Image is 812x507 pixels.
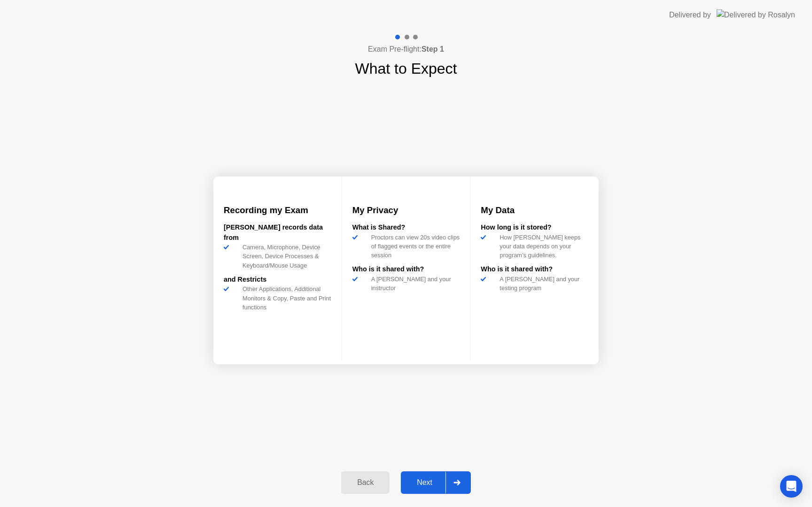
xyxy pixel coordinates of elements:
[401,471,471,494] button: Next
[239,284,331,312] div: Other Applications, Additional Monitors & Copy, Paste and Print functions
[355,57,457,80] h1: What to Expect
[496,233,588,260] div: How [PERSON_NAME] keeps your data depends on your program’s guidelines.
[481,264,588,275] div: Who is it shared with?
[352,204,460,217] h3: My Privacy
[352,223,460,233] div: What is Shared?
[224,223,331,243] div: [PERSON_NAME] records data from
[344,478,387,487] div: Back
[717,9,795,20] img: Delivered by Rosalyn
[481,223,588,233] div: How long is it stored?
[481,204,588,217] h3: My Data
[341,471,390,494] button: Back
[224,275,331,285] div: and Restricts
[367,275,460,292] div: A [PERSON_NAME] and your instructor
[404,478,445,487] div: Next
[422,45,444,53] b: Step 1
[352,264,460,275] div: Who is it shared with?
[239,243,331,270] div: Camera, Microphone, Device Screen, Device Processes & Keyboard/Mouse Usage
[669,9,711,21] div: Delivered by
[780,475,803,498] div: Open Intercom Messenger
[368,44,444,55] h4: Exam Pre-flight:
[367,233,460,260] div: Proctors can view 20s video clips of flagged events or the entire session
[496,275,588,292] div: A [PERSON_NAME] and your testing program
[224,204,331,217] h3: Recording my Exam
